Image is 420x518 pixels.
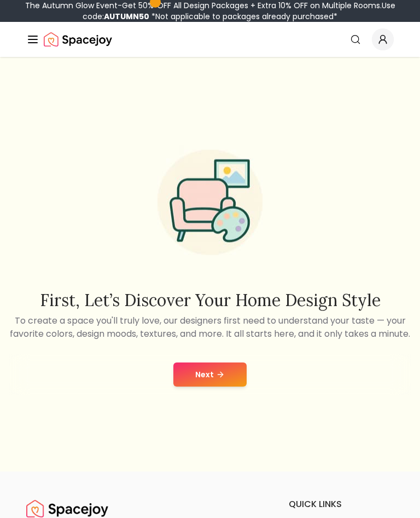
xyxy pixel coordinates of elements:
h2: First, let’s discover your home design style [9,290,411,310]
p: To create a space you'll truly love, our designers first need to understand your taste — your fav... [9,314,411,341]
span: *Not applicable to packages already purchased* [149,11,337,22]
img: Start Style Quiz Illustration [140,133,280,273]
b: AUTUMN50 [104,11,149,22]
img: Spacejoy Logo [44,28,112,50]
a: Spacejoy [44,28,112,50]
nav: Global [26,22,394,57]
h6: quick links [289,498,394,511]
button: Next [173,362,247,387]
